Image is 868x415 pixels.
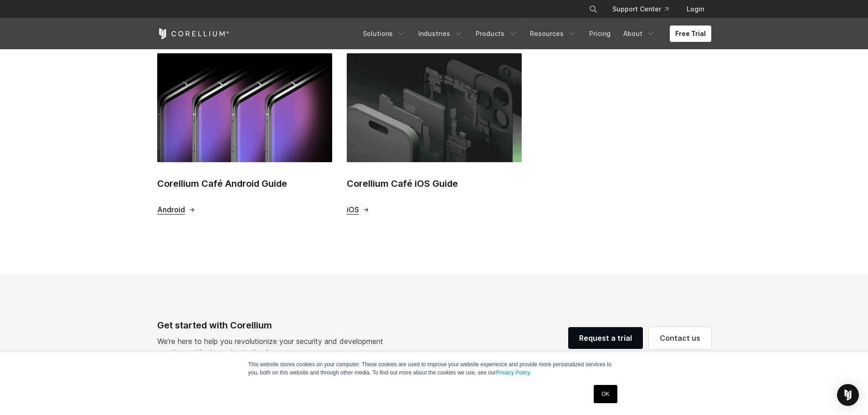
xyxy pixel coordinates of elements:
div: Open Intercom Messenger [837,384,859,406]
a: Products [470,26,523,42]
div: Navigation Menu [578,1,711,17]
span: Android [157,205,185,215]
a: Industries [413,26,468,42]
a: Request a trial [568,327,643,349]
h2: Corellium Café iOS Guide [347,177,522,190]
a: Corellium Home [157,28,230,39]
a: Corellium Café iOS Guide Corellium Café iOS Guide iOS [347,53,522,215]
p: We’re here to help you revolutionize your security and development practices with pioneering tech... [157,336,390,358]
a: OK [594,385,617,403]
a: Resources [524,26,582,42]
div: Get started with Corellium [157,318,390,332]
h2: Corellium Café Android Guide [157,177,332,190]
img: Corellium Café Android Guide [157,53,332,162]
div: Navigation Menu [357,26,711,42]
p: This website stores cookies on your computer. These cookies are used to improve your website expe... [248,360,620,377]
a: About [618,26,661,42]
a: Login [679,1,711,17]
a: Support Center [605,1,676,17]
a: Pricing [584,26,616,42]
a: Privacy Policy. [496,369,531,376]
button: Search [585,1,601,17]
span: iOS [347,205,359,215]
img: Corellium Café iOS Guide [347,53,522,162]
a: Free Trial [670,26,711,42]
a: Solutions [357,26,411,42]
a: Corellium Café Android Guide Corellium Café Android Guide Android [157,53,332,215]
a: Contact us [649,327,711,349]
